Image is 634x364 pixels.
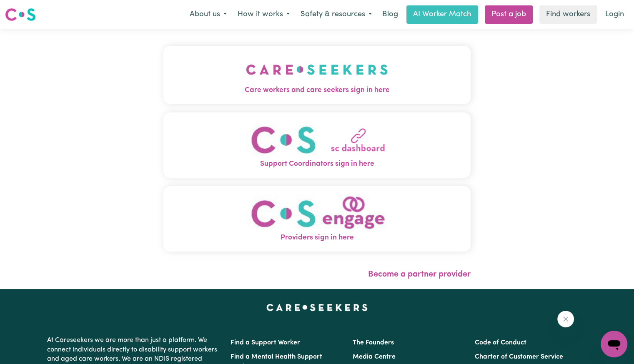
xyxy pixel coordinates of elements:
span: Need any help? [5,6,50,12]
button: About us [184,6,232,23]
a: Media Centre [353,354,396,360]
button: Care workers and care seekers sign in here [163,46,471,104]
span: Providers sign in here [163,232,471,243]
a: Charter of Customer Service [475,354,563,360]
img: Careseekers logo [5,7,36,22]
iframe: Button to launch messaging window [601,331,627,357]
a: Login [600,5,629,24]
a: Blog [377,5,403,24]
button: Providers sign in here [163,186,471,252]
button: Safety & resources [295,6,377,23]
span: Care workers and care seekers sign in here [163,85,471,96]
a: The Founders [353,339,394,346]
a: Careseekers home page [266,304,368,311]
a: Find a Support Worker [231,339,300,346]
a: AI Worker Match [406,5,478,24]
iframe: Close message [557,311,574,327]
a: Careseekers logo [5,5,36,24]
a: Find workers [539,5,597,24]
a: Become a partner provider [368,270,471,279]
span: Support Coordinators sign in here [163,159,471,170]
button: How it works [232,6,295,23]
a: Code of Conduct [475,339,526,346]
button: Support Coordinators sign in here [163,112,471,178]
a: Post a job [485,5,533,24]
